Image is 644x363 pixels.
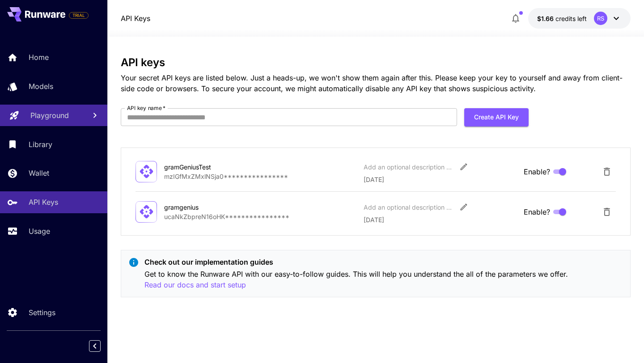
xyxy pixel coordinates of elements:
span: $1.66 [537,15,555,22]
p: API Keys [29,197,58,207]
span: Enable? [524,166,550,177]
span: Enable? [524,207,550,217]
p: Models [29,81,53,92]
p: [DATE] [364,215,517,224]
div: RS [594,12,607,25]
p: Settings [29,307,55,318]
button: Create API Key [464,108,529,127]
div: Add an optional description or comment [364,203,453,212]
button: Edit [456,159,472,175]
p: Check out our implementation guides [144,257,623,267]
span: TRIAL [69,12,88,19]
button: Delete API Key [598,203,616,221]
p: Playground [30,110,69,121]
div: Collapse sidebar [96,338,107,354]
p: Home [29,52,49,63]
button: Collapse sidebar [89,340,101,352]
a: API Keys [121,13,150,24]
p: Your secret API keys are listed below. Just a heads-up, we won't show them again after this. Plea... [121,72,631,94]
p: Wallet [29,168,49,178]
p: Usage [29,226,50,236]
h3: API keys [121,56,631,69]
div: gramGeniusTest [164,162,254,172]
p: [DATE] [364,175,517,184]
p: Library [29,139,52,150]
button: Read our docs and start setup [144,279,246,291]
div: Add an optional description or comment [364,162,453,172]
span: Add your payment card to enable full platform functionality. [69,10,89,21]
button: Edit [456,199,472,215]
p: Get to know the Runware API with our easy-to-follow guides. This will help you understand the all... [144,269,623,291]
div: $1.6595 [537,14,587,23]
nav: breadcrumb [121,13,150,24]
span: credits left [555,15,587,22]
div: gramgenius [164,203,254,212]
button: $1.6595RS [528,8,631,29]
button: Delete API Key [598,163,616,181]
label: API key name [127,104,165,112]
